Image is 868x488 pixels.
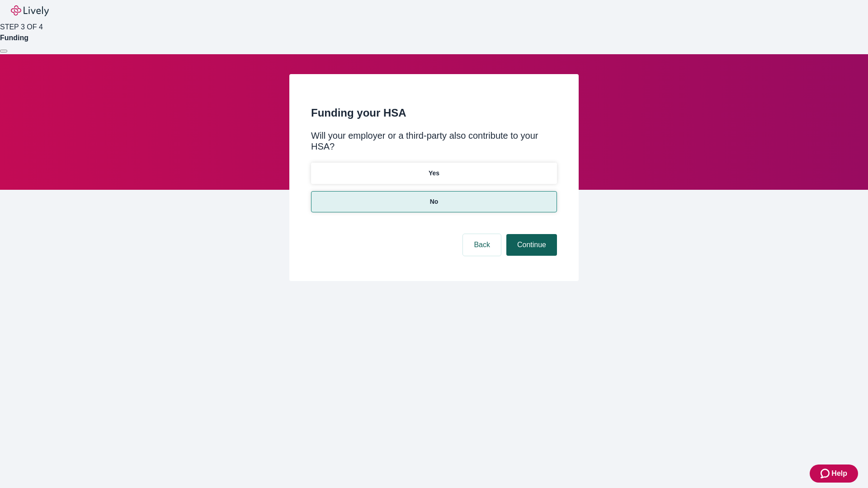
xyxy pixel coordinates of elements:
[11,5,49,16] img: Lively
[311,130,557,152] div: Will your employer or a third-party also contribute to your HSA?
[430,197,439,206] p: No
[311,163,557,184] button: Yes
[429,169,439,178] p: Yes
[506,234,557,256] button: Continue
[311,105,557,121] h2: Funding your HSA
[831,468,847,479] span: Help
[821,468,831,479] svg: Zendesk support icon
[463,234,501,256] button: Back
[311,191,557,212] button: No
[810,465,858,483] button: Zendesk support iconHelp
